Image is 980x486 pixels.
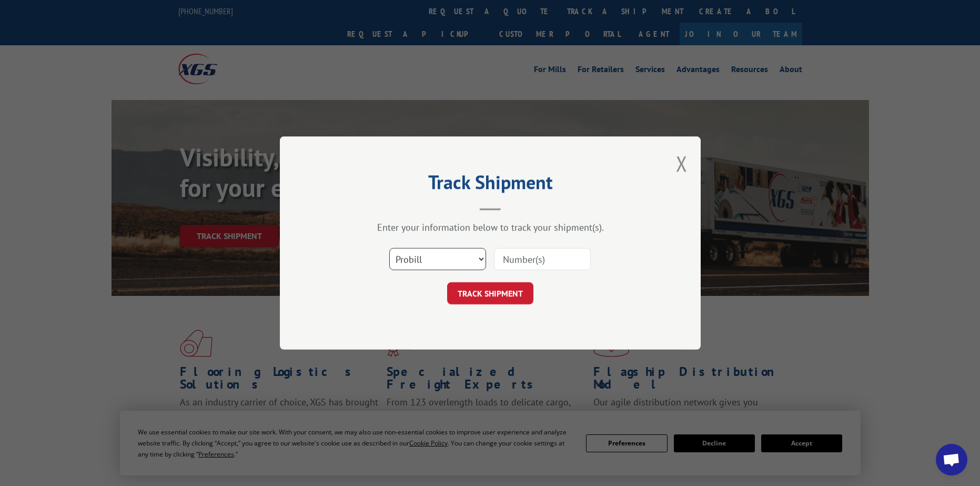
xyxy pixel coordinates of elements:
input: Number(s) [494,248,591,270]
button: Close modal [676,150,688,177]
div: Enter your information below to track your shipment(s). [332,221,648,233]
div: Open chat [936,444,967,475]
button: TRACK SHIPMENT [447,282,533,304]
h2: Track Shipment [332,175,648,195]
